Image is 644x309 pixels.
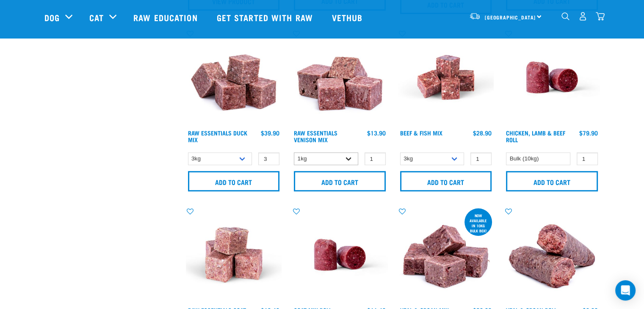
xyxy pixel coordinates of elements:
[398,207,494,303] img: 1158 Veal Organ Mix 01
[506,131,565,141] a: Chicken, Lamb & Beef Roll
[579,130,598,136] div: $79.90
[506,171,598,191] input: Add to cart
[89,11,104,24] a: Cat
[261,130,279,136] div: $39.90
[473,130,492,136] div: $28.90
[258,152,279,166] input: 1
[596,12,605,21] img: home-icon@2x.png
[615,280,636,301] div: Open Intercom Messenger
[470,152,492,166] input: 1
[294,131,337,141] a: Raw Essentials Venison Mix
[578,12,587,21] img: user.png
[365,152,386,166] input: 1
[294,171,386,191] input: Add to cart
[125,0,208,34] a: Raw Education
[504,29,600,125] img: Raw Essentials Chicken Lamb Beef Bulk Minced Raw Dog Food Roll Unwrapped
[292,29,388,125] img: 1113 RE Venison Mix 01
[186,207,282,303] img: Goat M Ix 38448
[400,171,492,191] input: Add to cart
[208,0,323,34] a: Get started with Raw
[398,29,494,125] img: Beef Mackerel 1
[44,11,60,24] a: Dog
[367,130,386,136] div: $13.90
[577,152,598,166] input: 1
[188,131,247,141] a: Raw Essentials Duck Mix
[504,207,600,303] img: Veal Organ Mix Roll 01
[400,131,442,134] a: Beef & Fish Mix
[292,207,388,303] img: Raw Essentials Chicken Lamb Beef Bulk Minced Raw Dog Food Roll Unwrapped
[485,16,536,19] span: [GEOGRAPHIC_DATA]
[188,171,280,191] input: Add to cart
[186,29,282,125] img: ?1041 RE Lamb Mix 01
[464,209,492,237] div: now available in 10kg bulk box!
[323,0,373,34] a: Vethub
[561,12,569,20] img: home-icon-1@2x.png
[469,12,481,20] img: van-moving.png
